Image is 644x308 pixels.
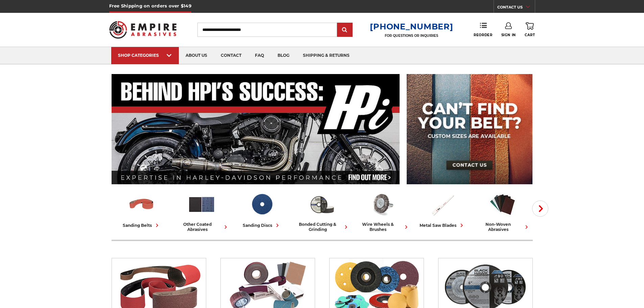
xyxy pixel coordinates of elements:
img: Wire Wheels & Brushes [368,190,396,218]
img: Metal Saw Blades [428,190,456,218]
input: Submit [338,23,352,37]
a: contact [214,47,248,64]
a: other coated abrasives [174,190,229,232]
a: faq [248,47,271,64]
div: wire wheels & brushes [355,222,410,232]
div: bonded cutting & grinding [295,222,350,232]
a: wire wheels & brushes [355,190,410,232]
img: Non-woven Abrasives [488,190,517,218]
a: sanding discs [235,190,289,229]
div: other coated abrasives [174,222,229,232]
img: Sanding Discs [248,190,276,218]
a: about us [179,47,214,64]
a: metal saw blades [415,190,470,229]
div: metal saw blades [420,222,465,229]
img: Empire Abrasives [109,17,177,43]
a: Cart [525,22,535,37]
a: [PHONE_NUMBER] [370,22,453,31]
span: Cart [525,33,535,37]
span: Sign In [501,33,516,37]
img: promo banner for custom belts. [407,74,532,184]
img: Bonded Cutting & Grinding [308,190,336,218]
div: sanding belts [123,222,161,229]
a: Reorder [474,22,492,37]
a: bonded cutting & grinding [295,190,350,232]
img: Sanding Belts [127,190,156,218]
img: Other Coated Abrasives [188,190,216,218]
a: non-woven abrasives [475,190,530,232]
button: Next [532,200,548,217]
img: Banner for an interview featuring Horsepower Inc who makes Harley performance upgrades featured o... [112,74,400,184]
p: FOR QUESTIONS OR INQUIRIES [370,33,453,38]
div: SHOP CATEGORIES [118,53,172,58]
div: non-woven abrasives [475,222,530,232]
a: shipping & returns [296,47,356,64]
a: sanding belts [114,190,169,229]
a: CONTACT US [497,3,535,13]
div: sanding discs [243,222,281,229]
a: blog [271,47,296,64]
span: Reorder [474,33,492,37]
